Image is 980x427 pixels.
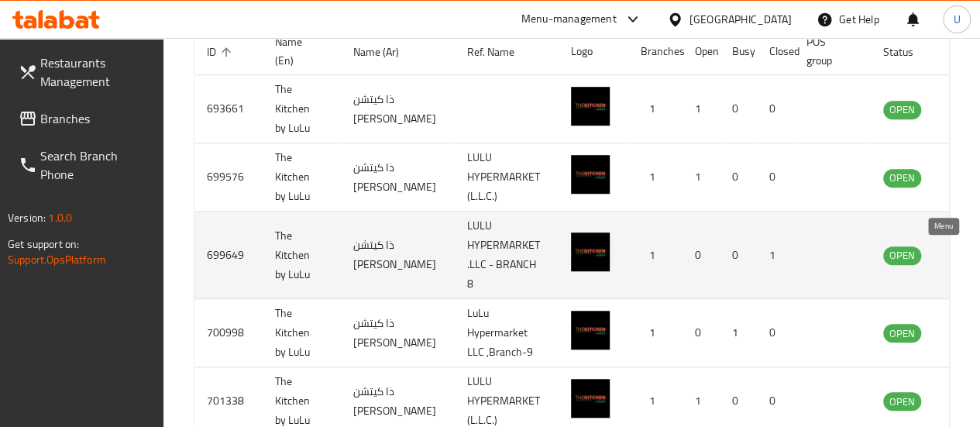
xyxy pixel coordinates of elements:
[263,143,341,212] td: The Kitchen by LuLu
[720,143,757,212] td: 0
[806,33,852,70] span: POS group
[571,155,610,194] img: The Kitchen by LuLu
[467,43,535,61] span: Ref. Name
[883,325,921,343] span: OPEN
[48,208,72,228] span: 1.0.0
[683,75,720,143] td: 1
[571,87,610,126] img: The Kitchen by LuLu
[883,43,934,61] span: Status
[628,299,683,367] td: 1
[720,28,757,75] th: Busy
[683,299,720,367] td: 0
[40,109,151,128] span: Branches
[275,33,322,70] span: Name (En)
[683,212,720,299] td: 0
[263,299,341,367] td: The Kitchen by LuLu
[883,393,921,411] span: OPEN
[757,212,794,299] td: 1
[883,101,921,119] div: OPEN
[6,137,163,193] a: Search Branch Phone
[883,246,921,264] span: OPEN
[6,100,163,137] a: Branches
[571,232,610,271] img: The Kitchen by LuLu
[194,75,263,143] td: 693661
[353,43,419,61] span: Name (Ar)
[757,299,794,367] td: 0
[883,246,921,265] div: OPEN
[571,311,610,350] img: The Kitchen by LuLu
[455,212,559,299] td: LULU HYPERMARKET .LLC - BRANCH 8
[40,146,151,184] span: Search Branch Phone
[6,44,163,100] a: Restaurants Management
[559,28,628,75] th: Logo
[207,43,236,61] span: ID
[883,324,921,343] div: OPEN
[757,75,794,143] td: 0
[263,212,341,299] td: The Kitchen by LuLu
[683,143,720,212] td: 1
[883,101,921,119] span: OPEN
[571,379,610,418] img: The Kitchen by LuLu
[689,11,792,28] div: [GEOGRAPHIC_DATA]
[8,234,79,254] span: Get support on:
[757,143,794,212] td: 0
[683,28,720,75] th: Open
[757,28,794,75] th: Closed
[883,392,921,411] div: OPEN
[953,11,960,28] span: U
[720,299,757,367] td: 1
[628,212,683,299] td: 1
[883,169,921,187] span: OPEN
[194,299,263,367] td: 700998
[720,75,757,143] td: 0
[455,143,559,212] td: LULU HYPERMARKET (L.L.C.)
[341,212,455,299] td: ذا كيتشن [PERSON_NAME]
[8,208,46,228] span: Version:
[455,299,559,367] td: LuLu Hypermarket LLC ,Branch-9
[263,75,341,143] td: The Kitchen by LuLu
[628,143,683,212] td: 1
[8,250,106,270] a: Support.OpsPlatform
[341,143,455,212] td: ذا كيتشن [PERSON_NAME]
[341,75,455,143] td: ذا كيتشن [PERSON_NAME]
[628,75,683,143] td: 1
[341,299,455,367] td: ذا كيتشن [PERSON_NAME]
[194,212,263,299] td: 699649
[720,212,757,299] td: 0
[194,143,263,212] td: 699576
[883,169,921,188] div: OPEN
[40,53,151,91] span: Restaurants Management
[628,28,683,75] th: Branches
[521,10,617,29] div: Menu-management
